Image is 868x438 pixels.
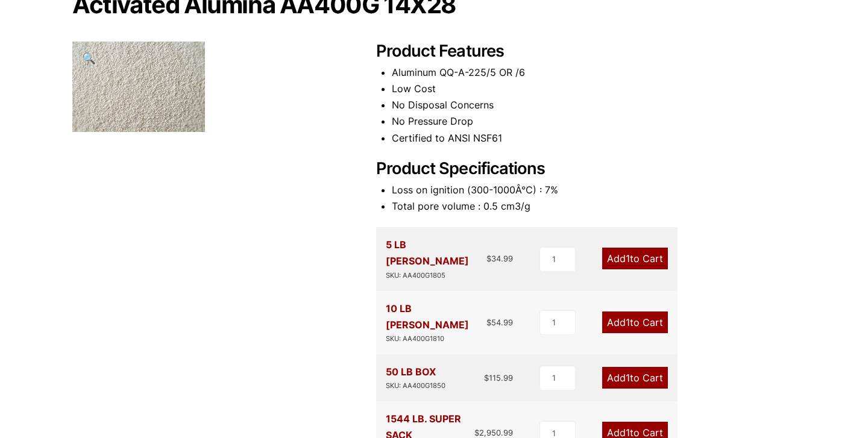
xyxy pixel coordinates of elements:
[82,51,96,64] span: 🔍
[392,182,796,198] li: Loss on ignition (300-1000Â°C) : 7%
[386,380,445,392] div: SKU: AA400G1850
[72,42,105,75] a: View full-screen image gallery
[602,367,668,389] a: Add1to Cart
[392,113,796,130] li: No Pressure Drop
[486,318,513,327] bdi: 54.99
[386,364,445,392] div: 50 LB BOX
[474,428,513,437] bdi: 2,950.99
[376,42,796,61] h2: Product Features
[376,159,796,179] h2: Product Specifications
[392,81,796,97] li: Low Cost
[602,311,668,333] a: Add1to Cart
[486,254,513,263] bdi: 34.99
[392,97,796,113] li: No Disposal Concerns
[626,316,630,328] span: 1
[486,318,491,327] span: $
[602,248,668,269] a: Add1to Cart
[392,198,796,214] li: Total pore volume : 0.5 cm3/g
[474,428,479,437] span: $
[626,252,630,264] span: 1
[484,373,513,383] bdi: 115.99
[386,270,486,281] div: SKU: AA400G1805
[386,237,486,281] div: 5 LB [PERSON_NAME]
[72,42,205,132] img: Activated Alumina AA400G 14X28
[392,64,796,81] li: Aluminum QQ-A-225/5 OR /6
[626,372,630,384] span: 1
[386,301,486,345] div: 10 LB [PERSON_NAME]
[486,254,491,263] span: $
[392,130,796,146] li: Certified to ANSI NSF61
[386,333,486,345] div: SKU: AA400G1810
[484,373,489,383] span: $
